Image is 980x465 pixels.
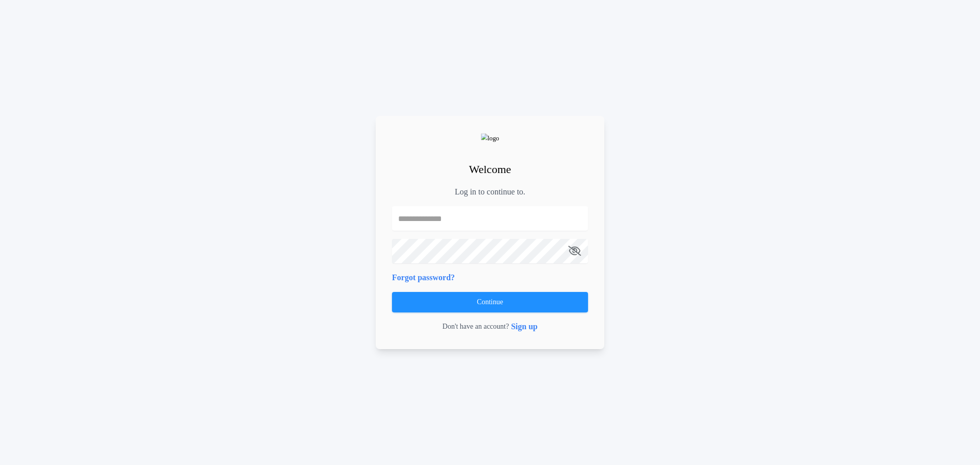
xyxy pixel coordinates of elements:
[455,186,525,198] p: Log in to continue to .
[481,133,499,143] img: logo
[392,292,588,312] button: Continue
[511,321,537,333] button: Sign up
[392,272,455,284] button: Forgot password?
[469,161,511,178] h2: Welcome
[443,322,509,332] p: Don't have an account?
